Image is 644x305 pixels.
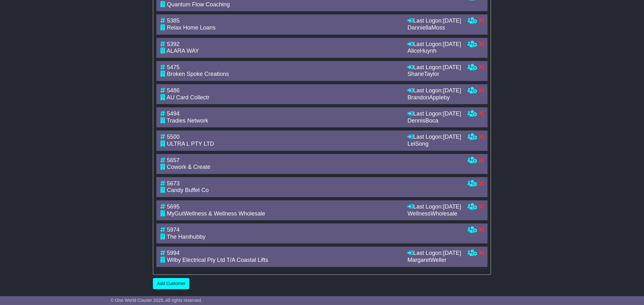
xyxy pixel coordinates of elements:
span: 5392 [167,41,180,47]
span: [DATE] [443,203,461,210]
span: ALARA WAY [167,48,199,54]
span: The Hanihubby [167,234,206,240]
div: Last Logon: [408,110,461,117]
div: MargaretWeller [408,257,461,264]
span: Quantum Flow Coaching [167,1,230,8]
span: Cowork & Create [167,164,210,170]
span: Candy Buffet Co [167,187,209,193]
span: MyGutWellness & Wellness Wholesale [167,210,265,217]
div: Last Logon: [408,87,461,94]
span: © One World Courier 2025. All rights reserved. [111,298,202,303]
span: [DATE] [443,41,461,47]
span: Tradies Network [167,117,208,124]
span: [DATE] [443,17,461,24]
span: 5657 [167,157,180,163]
div: WellnessWholesale [408,210,461,217]
span: Wilby Electrical Pty Ltd T/A Coastal Lifts [167,257,268,263]
span: Broken Spoke Creations [167,71,229,77]
div: Last Logon: [408,41,461,48]
span: 5974 [167,227,180,233]
span: ULTRA L PTY LTD [167,141,214,147]
span: 5994 [167,250,180,256]
span: 5475 [167,64,180,70]
span: 5673 [167,180,180,187]
div: AliceHuynh [408,48,461,55]
div: BrandonAppleby [408,94,461,101]
span: [DATE] [443,250,461,256]
span: 5500 [167,134,180,140]
div: Last Logon: [408,17,461,24]
div: ShaneTaylor [408,71,461,78]
span: AU Card Collectr [167,94,209,101]
div: Last Logon: [408,64,461,71]
div: LeiSong [408,141,461,148]
span: [DATE] [443,110,461,117]
div: Last Logon: [408,203,461,210]
span: [DATE] [443,87,461,94]
a: Add Customer [153,278,189,289]
span: [DATE] [443,134,461,140]
span: 5494 [167,110,180,117]
div: DanniellaMoss [408,24,461,31]
div: Last Logon: [408,250,461,257]
span: [DATE] [443,64,461,70]
div: DennisBoca [408,117,461,124]
span: 5486 [167,87,180,94]
span: 5385 [167,17,180,24]
div: Last Logon: [408,134,461,141]
span: 5695 [167,203,180,210]
span: Relax Home Loans [167,24,216,31]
